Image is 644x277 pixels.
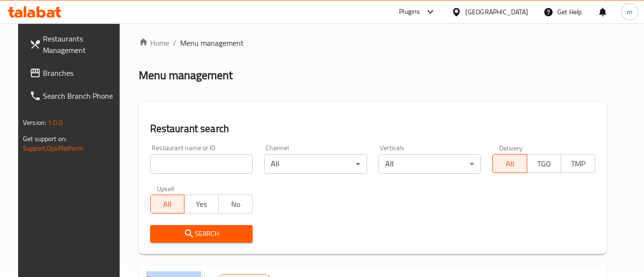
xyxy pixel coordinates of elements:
[627,7,633,17] span: m
[22,27,126,62] a: Restaurants Management
[23,116,46,129] span: Version:
[223,197,249,211] span: No
[23,142,83,154] a: Support.OpsPlatform
[180,37,244,49] span: Menu management
[22,84,126,107] a: Search Branch Phone
[150,122,595,136] h2: Restaurant search
[157,185,174,192] label: Upsell
[492,154,527,173] button: All
[184,195,219,214] button: Yes
[378,154,481,174] div: All
[23,133,67,145] span: Get support on:
[158,228,245,240] span: Search
[154,197,181,211] span: All
[527,154,562,173] button: TGO
[139,68,233,83] h2: Menu management
[22,62,126,84] a: Branches
[43,67,118,79] span: Branches
[561,154,595,173] button: TMP
[188,197,215,211] span: Yes
[399,6,420,18] div: Plugins
[497,157,523,171] span: All
[499,144,523,151] label: Delivery
[565,157,592,171] span: TMP
[43,33,118,56] span: Restaurants Management
[173,37,176,49] li: /
[465,7,528,17] div: [GEOGRAPHIC_DATA]
[264,154,367,174] div: All
[43,90,118,102] span: Search Branch Phone
[150,225,253,243] button: Search
[139,37,169,49] a: Home
[531,157,558,171] span: TGO
[48,116,62,129] span: 1.0.0
[150,154,253,174] input: Search for restaurant name or ID..
[150,195,185,214] button: All
[218,195,253,214] button: No
[139,37,607,49] nav: breadcrumb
